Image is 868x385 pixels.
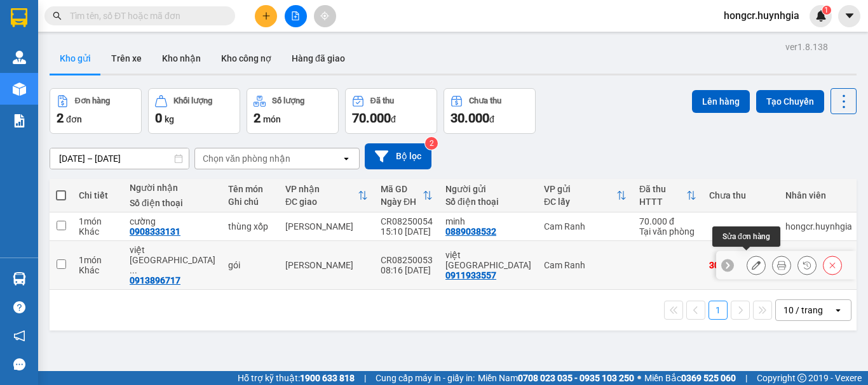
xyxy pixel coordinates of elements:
span: message [13,358,25,370]
div: Khối lượng [173,96,212,105]
svg: open [341,153,351,164]
div: 0911933557 [445,270,496,280]
div: Sửa đơn hàng [747,256,766,275]
span: 0 [155,110,162,126]
button: Số lượng2món [247,88,339,134]
span: aim [320,11,329,20]
span: copyright [797,374,806,382]
span: 2 [254,110,261,126]
div: Mã GD [381,184,423,194]
span: 70.000 [352,110,391,126]
span: Hỗ trợ kỹ thuật: [238,371,355,385]
div: Cam Ranh [544,221,627,232]
span: kg [165,114,174,124]
button: plus [255,5,277,27]
img: warehouse-icon [13,82,26,96]
div: HTTT [639,197,686,207]
div: 70.000 đ [639,216,696,226]
img: icon-new-feature [815,10,827,22]
div: 0889038532 [11,41,100,59]
div: Người gửi [445,184,531,194]
div: 0908333131 [109,55,210,72]
div: Chưa thu [709,190,773,200]
div: ver 1.8.138 [785,40,828,54]
div: Số điện thoại [445,197,531,207]
span: file-add [291,11,300,20]
div: Tại văn phòng [639,226,696,237]
div: VP nhận [285,184,358,194]
button: Kho công nợ [211,43,281,74]
div: Số lượng [272,96,304,105]
span: | [745,371,747,385]
button: Trên xe [101,43,152,74]
span: 1 [824,6,829,15]
div: 30.000 đ [709,260,773,270]
div: thùng xốp [228,221,273,232]
span: question-circle [13,301,25,313]
div: Tên món [228,184,273,194]
div: việt nhật cam ranh [445,250,531,270]
svg: open [833,305,843,315]
div: 10 / trang [783,304,823,316]
button: Chưa thu30.000đ [444,88,536,134]
button: Bộ lọc [365,143,431,169]
img: logo-vxr [11,8,27,27]
strong: 0369 525 060 [681,373,736,383]
img: warehouse-icon [13,51,26,64]
div: Số điện thoại [130,198,215,208]
div: Chưa thu [469,96,501,105]
div: 1 món [79,216,117,226]
div: 0908333131 [130,226,180,237]
div: Ngày ĐH [381,197,423,207]
span: search [53,11,62,20]
img: warehouse-icon [13,272,26,285]
div: 0889038532 [445,226,496,237]
div: cường [130,216,215,226]
span: plus [262,11,271,20]
div: Khác [79,226,117,237]
span: caret-down [844,10,855,22]
span: ... [130,265,137,275]
th: Toggle SortBy [374,179,439,212]
span: món [263,114,281,124]
strong: 0708 023 035 - 0935 103 250 [518,373,634,383]
input: Tìm tên, số ĐT hoặc mã đơn [70,9,220,23]
div: VP gửi [544,184,616,194]
span: ⚪️ [637,375,641,381]
div: minh [445,216,531,226]
div: Chi tiết [79,190,117,200]
span: đơn [66,114,82,124]
span: đ [489,114,494,124]
div: hongcr.huynhgia [785,221,852,232]
div: 0913896717 [130,275,180,285]
div: 1 món [79,255,117,265]
div: ĐC lấy [544,197,616,207]
button: aim [314,5,336,27]
div: minh [11,26,100,41]
div: Đã thu [370,96,394,105]
button: Kho nhận [152,43,211,74]
div: Cam Ranh [544,260,627,270]
sup: 2 [425,137,438,150]
button: Kho gửi [50,43,101,74]
div: 70.000 [10,80,102,95]
button: caret-down [838,5,860,27]
div: việt nhật sài gòn [130,245,215,275]
button: Hàng đã giao [281,43,355,74]
div: Sửa đơn hàng [712,226,780,247]
button: Lên hàng [692,90,750,113]
span: 2 [57,110,64,126]
button: Khối lượng0kg [148,88,240,134]
span: Miền Bắc [644,371,736,385]
div: [PERSON_NAME] [285,260,368,270]
span: Nhận: [109,11,139,24]
div: 15:10 [DATE] [381,226,433,237]
span: 30.000 [451,110,489,126]
span: Miền Nam [478,371,634,385]
div: Ghi chú [228,197,273,207]
span: đ [391,114,396,124]
div: CR08250054 [381,216,433,226]
sup: 1 [822,6,831,15]
strong: 1900 633 818 [300,373,355,383]
div: Cam Ranh [11,11,100,26]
